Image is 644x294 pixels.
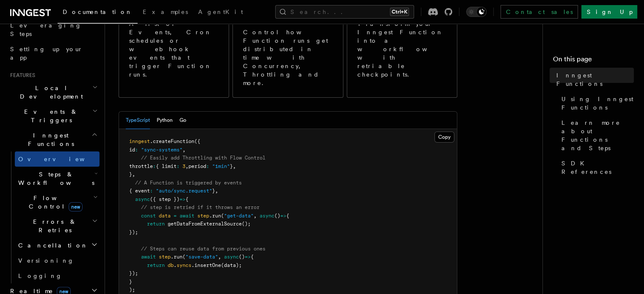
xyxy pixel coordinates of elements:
span: async [135,196,150,202]
span: } [230,163,233,169]
span: ({ [194,138,200,144]
span: SDK References [561,159,634,176]
a: Examples [138,3,193,23]
a: Logging [15,268,100,283]
span: { event [129,188,150,194]
span: Events & Triggers [7,107,92,124]
span: "save-data" [185,254,218,260]
a: Overview [15,151,100,167]
span: } [129,171,132,177]
a: Leveraging Steps [7,18,100,41]
span: Using Inngest Functions [561,95,634,112]
button: Local Development [7,80,100,104]
button: Toggle dark mode [466,7,486,17]
span: , [185,163,188,169]
span: Examples [143,8,188,15]
span: } [129,279,132,285]
span: Flow Control [15,194,93,211]
kbd: Ctrl+K [390,8,409,16]
span: return [147,221,165,227]
span: async [260,213,274,219]
span: throttle [129,163,153,169]
span: syncs [177,262,191,268]
span: : [150,188,153,194]
span: // A Function is triggered by events [135,180,242,186]
a: Using Inngest Functions [558,91,634,115]
button: Flow Controlnew [15,190,100,214]
span: AgentKit [198,8,243,15]
span: // Easily add Throttling with Flow Control [141,155,265,161]
span: inngest [129,138,150,144]
span: () [239,254,245,260]
span: { [251,254,254,260]
span: Logging [18,272,62,279]
span: await [180,213,194,219]
span: Inngest Functions [7,131,91,148]
span: Steps & Workflows [15,170,94,187]
span: 3 [182,163,185,169]
p: A list of Events, Cron schedules or webhook events that trigger Function runs. [129,19,218,79]
span: const [141,213,156,219]
span: .run [209,213,221,219]
button: Errors & Retries [15,214,100,238]
span: , [233,163,236,169]
span: ({ step }) [150,196,180,202]
button: Go [180,112,186,129]
span: : [177,163,180,169]
span: , [218,254,221,260]
span: : [153,163,156,169]
span: "auto/sync.request" [156,188,212,194]
span: Learn more about Functions and Steps [561,118,634,152]
span: { [185,196,188,202]
span: : [206,163,209,169]
span: }); [129,229,138,235]
span: Overview [18,156,105,162]
span: async [224,254,239,260]
span: , [182,147,185,153]
span: .createFunction [150,138,194,144]
span: => [245,254,251,260]
span: Errors & Retries [15,217,92,234]
span: step [159,254,171,260]
button: Cancellation [15,238,100,253]
span: }); [129,270,138,276]
span: id [129,147,135,153]
span: Documentation [63,8,133,15]
button: Copy [434,132,454,143]
span: db [168,262,174,268]
a: Sign Up [581,5,637,19]
a: Documentation [58,3,138,24]
a: SDK References [558,156,634,179]
span: "1min" [212,163,230,169]
button: Events & Triggers [7,104,100,128]
span: Setting up your app [10,46,83,61]
span: getDataFromExternalSource [168,221,242,227]
span: => [280,213,286,219]
button: Inngest Functions [7,128,100,151]
span: "get-data" [224,213,254,219]
span: // Steps can reuse data from previous ones [141,246,265,252]
span: } [212,188,215,194]
a: Versioning [15,253,100,268]
span: .run [171,254,182,260]
a: AgentKit [193,3,248,23]
span: Local Development [7,84,92,101]
a: Inngest Functions [553,68,634,91]
span: new [69,202,83,212]
span: data [159,213,171,219]
span: Features [7,72,35,79]
span: step [197,213,209,219]
span: Versioning [18,257,74,264]
span: { [286,213,289,219]
span: . [174,262,177,268]
button: TypeScript [126,112,150,129]
button: Steps & Workflows [15,167,100,190]
span: ( [221,213,224,219]
span: // step is retried if it throws an error [141,204,260,210]
span: .insertOne [191,262,221,268]
button: Python [157,112,173,129]
a: Contact sales [500,5,578,19]
a: Learn more about Functions and Steps [558,115,634,156]
span: = [174,213,177,219]
span: ( [182,254,185,260]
